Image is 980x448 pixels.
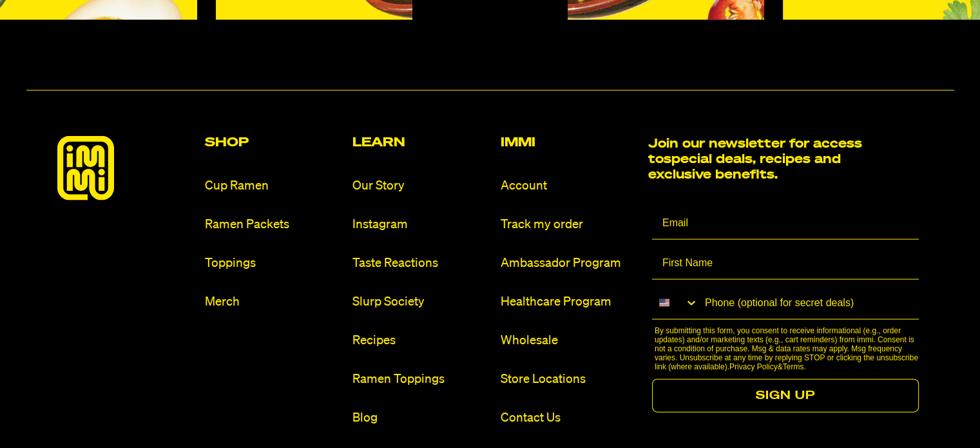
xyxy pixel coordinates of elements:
a: Instagram [352,216,490,233]
a: Ramen Toppings [352,371,490,388]
h2: Shop [205,136,342,149]
input: Phone (optional for secret deals) [698,287,919,319]
img: United States [659,298,669,308]
a: Cup Ramen [205,177,342,195]
a: Slurp Society [352,293,490,311]
button: Search Countries [652,287,698,318]
a: Recipes [352,332,490,349]
button: SIGN UP [652,379,919,413]
a: Contact Us [500,409,637,427]
a: Our Story [352,177,490,195]
a: Toppings [205,255,342,272]
h2: Immi [500,136,637,149]
a: Privacy Policy [729,362,778,371]
img: immieats [57,136,114,200]
a: Healthcare Program [500,293,637,311]
a: Blog [352,409,490,427]
h2: Learn [352,136,490,149]
h2: Join our newsletter for access to special deals, recipes and exclusive benefits. [648,136,870,182]
p: By submitting this form, you consent to receive informational (e.g., order updates) and/or market... [655,326,923,371]
a: Terms [783,362,804,371]
a: Store Locations [500,371,637,388]
a: Merch [205,293,342,311]
a: Track my order [500,216,637,233]
input: First Name [652,248,919,280]
a: Wholesale [500,332,637,349]
input: Email [652,208,919,240]
a: Ambassador Program [500,255,637,272]
a: Account [500,177,637,195]
a: Taste Reactions [352,255,490,272]
a: Ramen Packets [205,216,342,233]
